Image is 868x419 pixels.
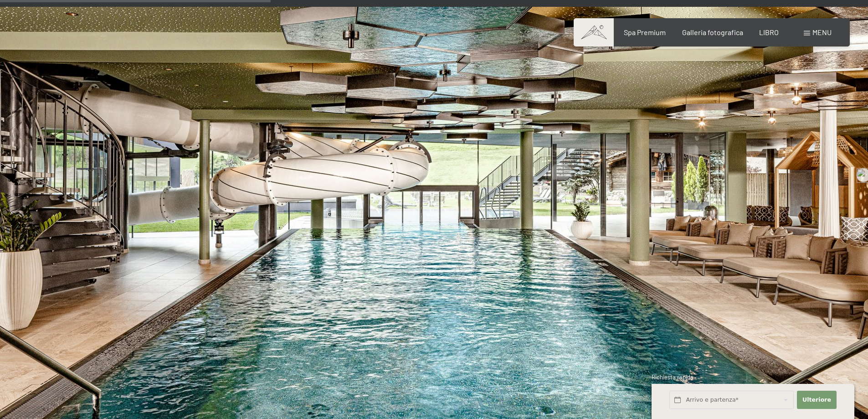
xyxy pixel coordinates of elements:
font: Ulteriore [802,396,831,403]
a: Spa Premium [624,28,666,36]
a: Galleria fotografica [682,28,743,36]
font: Richiesta rapida [652,373,693,381]
button: Ulteriore [797,391,836,409]
a: LIBRO [759,28,779,36]
font: menu [812,28,832,36]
